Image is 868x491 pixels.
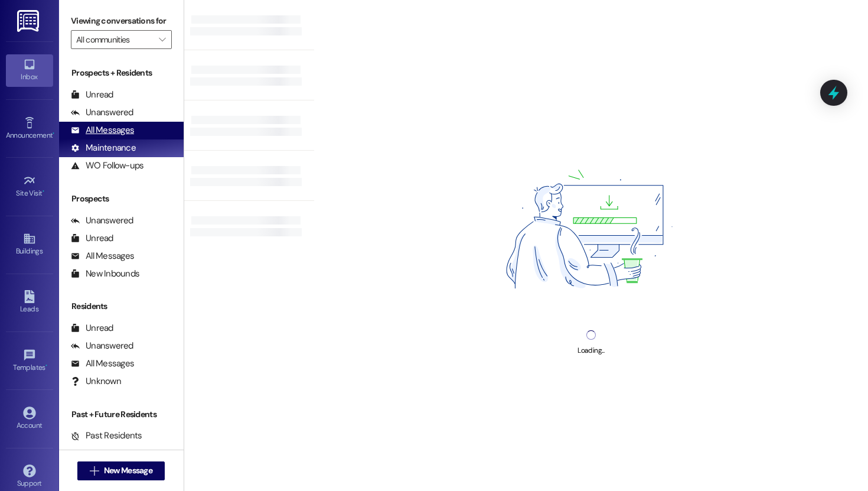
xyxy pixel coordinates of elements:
div: Unanswered [71,214,133,227]
div: All Messages [71,357,134,370]
div: Loading... [577,344,604,357]
label: Viewing conversations for [71,12,172,30]
div: Unread [71,322,113,334]
div: Residents [59,300,184,313]
div: All Messages [71,250,134,262]
button: New Message [77,461,165,480]
div: Unanswered [71,106,133,119]
div: Unanswered [71,340,133,352]
div: Prospects [59,193,184,205]
div: Prospects + Residents [59,67,184,79]
a: Buildings [6,229,53,261]
div: WO Follow-ups [71,160,143,172]
a: Account [6,403,53,435]
span: • [45,362,47,370]
div: All Messages [71,124,134,136]
span: • [43,187,44,196]
div: Unread [71,232,113,245]
div: New Inbounds [71,268,139,280]
img: ResiDesk Logo [17,10,41,32]
span: New Message [104,464,152,477]
i:  [90,466,99,476]
a: Site Visit • [6,171,53,203]
input: All communities [76,30,153,49]
div: Unknown [71,375,121,388]
span: • [53,129,54,138]
i:  [159,35,165,44]
a: Leads [6,287,53,318]
a: Templates • [6,345,53,377]
div: Unread [71,89,113,101]
div: Maintenance [71,142,136,154]
div: Past Residents [71,430,142,442]
div: Past + Future Residents [59,408,184,421]
a: Inbox [6,54,53,86]
div: Future Residents [71,447,151,460]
